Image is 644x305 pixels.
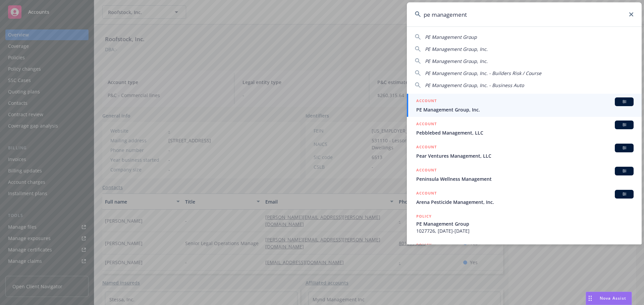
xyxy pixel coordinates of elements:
span: PE Management Group, Inc. [416,106,634,113]
h5: ACCOUNT [416,97,437,105]
span: PE Management Group, Inc. - Builders Risk / Course [425,70,541,76]
h5: ACCOUNT [416,121,437,129]
h5: ACCOUNT [416,144,437,152]
span: Nova Assist [600,295,626,301]
h5: POLICY [416,242,432,248]
span: BI [618,99,631,105]
span: BI [618,145,631,151]
span: PE Management Group, Inc. - Business Auto [425,82,524,88]
a: POLICYPE Management Group1027726, [DATE]-[DATE] [407,209,642,238]
span: Pebblebed Management, LLC [416,129,634,136]
a: ACCOUNTBIPeninsula Wellness Management [407,163,642,186]
a: ACCOUNTBIPear Ventures Management, LLC [407,140,642,163]
span: PE Management Group [425,34,477,40]
span: PE Management Group, Inc. [425,58,488,64]
span: PE Management Group [416,220,634,227]
span: 1027726, [DATE]-[DATE] [416,227,634,234]
span: PE Management Group, Inc. [425,46,488,52]
h5: ACCOUNT [416,167,437,175]
h5: POLICY [416,213,432,220]
h5: ACCOUNT [416,190,437,198]
span: Peninsula Wellness Management [416,175,634,182]
span: BI [618,168,631,174]
span: BI [618,122,631,128]
span: Pear Ventures Management, LLC [416,152,634,159]
a: POLICY [407,238,642,267]
a: ACCOUNTBIPebblebed Management, LLC [407,117,642,140]
div: Drag to move [586,292,594,305]
a: ACCOUNTBIArena Pesticide Management, Inc. [407,186,642,209]
span: BI [618,191,631,197]
a: ACCOUNTBIPE Management Group, Inc. [407,94,642,117]
input: Search... [407,2,642,26]
span: Arena Pesticide Management, Inc. [416,199,634,206]
button: Nova Assist [586,292,632,305]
